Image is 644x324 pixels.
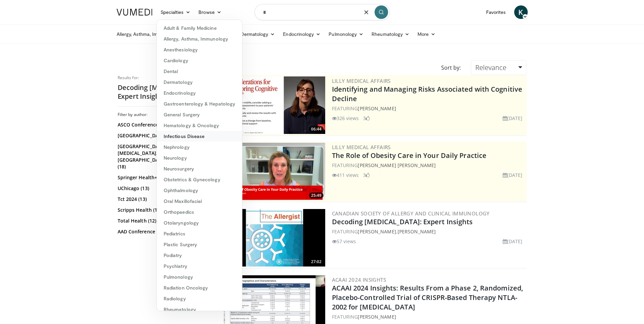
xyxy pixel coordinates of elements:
[332,238,356,245] li: 57 views
[332,115,359,122] li: 326 views
[332,313,525,320] div: FEATURING
[157,196,242,207] a: Oral Maxillofacial
[157,153,242,163] a: Neurology
[118,112,212,117] h3: Filter by author:
[157,66,242,77] a: Dental
[118,132,211,139] a: [GEOGRAPHIC_DATA] (20)
[503,238,523,245] li: [DATE]
[255,4,390,20] input: Search topics, interventions
[157,120,242,131] a: Hematology & Oncology
[157,293,242,304] a: Radiology
[118,207,211,213] a: Scripps Health (12)
[157,77,242,88] a: Dermatology
[309,259,324,265] span: 27:02
[358,105,396,112] a: [PERSON_NAME]
[157,33,242,44] a: Allergy, Asthma, Immunology
[363,115,370,122] li: 3
[113,27,190,41] a: Allergy, Asthma, Immunology
[332,162,525,169] div: FEATURING
[224,76,325,134] a: 06:44
[157,20,242,311] div: Specialties
[118,174,211,181] a: Springer Health+ IME (15)
[332,217,473,226] a: Decoding [MEDICAL_DATA]: Expert Insights
[194,5,225,19] a: Browse
[157,250,242,261] a: Podiatry
[398,228,436,235] a: [PERSON_NAME]
[279,27,325,41] a: Endocrinology
[358,228,396,235] a: [PERSON_NAME]
[118,196,211,203] a: Tct 2024 (13)
[157,228,242,239] a: Pediatrics
[157,44,242,55] a: Anesthesiology
[325,27,367,41] a: Pulmonology
[309,192,324,199] span: 25:49
[224,76,325,134] img: fc5f84e2-5eb7-4c65-9fa9-08971b8c96b8.jpg.300x170_q85_crop-smart_upscale.jpg
[157,217,242,228] a: Otolaryngology
[514,5,528,19] a: K
[332,144,391,151] a: Lilly Medical Affairs
[157,98,242,109] a: Gastroenterology & Hepatology
[358,162,436,168] a: [PERSON_NAME] [PERSON_NAME]
[475,63,506,72] span: Relevance
[157,239,242,250] a: Plastic Surgery
[363,171,370,179] li: 3
[332,105,525,112] div: FEATURING
[471,60,526,75] a: Relevance
[157,163,242,174] a: Neurosurgery
[332,283,523,311] a: ACAAI 2024 Insights: Results From a Phase 2, Randomized, Placebo-Controlled Trial of CRISPR-Based...
[224,143,325,200] a: 25:49
[157,174,242,185] a: Obstetrics & Gynecology
[332,276,386,283] a: ACAAI 2024 Insights
[118,185,211,192] a: UChicago (13)
[224,143,325,200] img: e1208b6b-349f-4914-9dd7-f97803bdbf1d.png.300x170_q85_crop-smart_upscale.png
[157,207,242,217] a: Orthopaedics
[332,171,359,179] li: 411 views
[157,142,242,153] a: Nephrology
[224,209,325,267] img: 1b0f74d4-6d77-4235-99c4-3b11662f5f29.300x170_q85_crop-smart_upscale.jpg
[157,261,242,272] a: Psychiatry
[157,5,195,19] a: Specialties
[157,109,242,120] a: General Surgery
[118,121,211,128] a: ASCO Conference (29)
[157,23,242,33] a: Adult & Family Medicine
[157,304,242,315] a: Rheumatology
[157,185,242,196] a: Ophthalmology
[413,27,439,41] a: More
[237,27,279,41] a: Dermatology
[118,143,211,170] a: [GEOGRAPHIC_DATA][MEDICAL_DATA]/[PERSON_NAME][GEOGRAPHIC_DATA][MEDICAL_DATA] (18)
[309,126,324,132] span: 06:44
[157,272,242,282] a: Pulmonology
[118,217,211,224] a: Total Health (12)
[332,85,523,103] a: Identifying and Managing Risks Associated with Cognitive Decline
[157,88,242,98] a: Endocrinology
[332,151,487,160] a: The Role of Obesity Care in Your Daily Practice
[436,60,466,75] div: Sort by:
[358,314,396,320] a: [PERSON_NAME]
[482,5,510,19] a: Favorites
[503,115,523,122] li: [DATE]
[224,209,325,267] a: 27:02
[157,55,242,66] a: Cardiology
[157,131,242,142] a: Infectious Disease
[157,282,242,293] a: Radiation Oncology
[332,77,391,84] a: Lilly Medical Affairs
[503,171,523,179] li: [DATE]
[332,228,525,235] div: FEATURING ,
[118,83,212,101] h2: Decoding [MEDICAL_DATA]: Expert Insights
[367,27,413,41] a: Rheumatology
[118,228,211,235] a: AAD Conference (11)
[118,75,212,80] p: Results for:
[117,9,152,16] img: VuMedi Logo
[332,210,490,217] a: Canadian Society of Allergy and Clinical Immunology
